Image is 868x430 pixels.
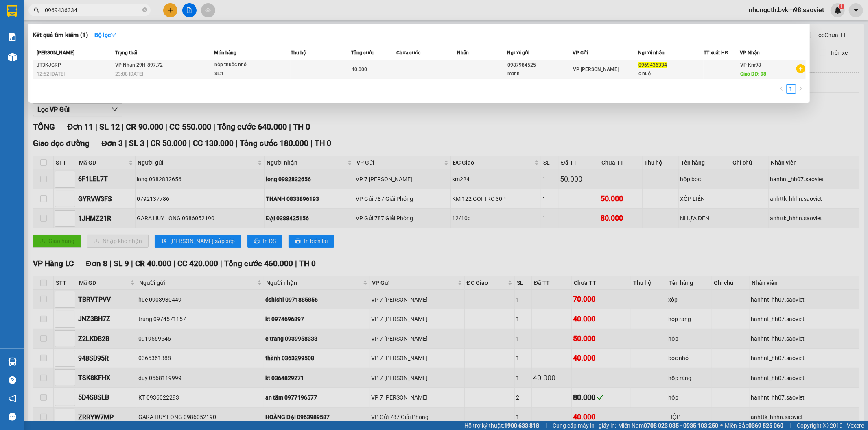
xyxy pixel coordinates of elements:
[9,413,16,421] span: message
[796,84,806,94] li: Next Page
[9,376,16,384] span: question-circle
[88,28,123,41] button: Bộ lọcdown
[94,32,116,38] strong: Bộ lọc
[115,50,137,56] span: Trạng thái
[638,62,667,68] span: 0969436334
[798,86,803,91] span: right
[638,50,665,56] span: Người nhận
[776,84,786,94] li: Previous Page
[776,84,786,94] button: left
[37,61,113,69] div: JT3KJGRP
[508,69,573,78] div: mạnh
[638,69,703,78] div: c huệ
[796,64,805,73] span: plus-circle
[8,358,17,366] img: warehouse-icon
[741,62,761,68] span: VP Km98
[33,31,88,39] h3: Kết quả tìm kiếm ( 1 )
[214,50,236,56] span: Món hàng
[34,7,39,13] span: search
[111,32,116,38] span: down
[37,50,74,56] span: [PERSON_NAME]
[573,67,619,72] span: VP [PERSON_NAME]
[704,50,728,56] span: TT xuất HĐ
[115,62,163,68] span: VP Nhận 29H-897.72
[457,50,469,56] span: Nhãn
[7,5,17,17] img: logo-vxr
[573,50,588,56] span: VP Gửi
[8,53,17,61] img: warehouse-icon
[796,84,806,94] button: right
[352,67,367,72] span: 40.000
[214,69,275,78] div: SL: 1
[115,71,143,77] span: 23:08 [DATE]
[291,50,306,56] span: Thu hộ
[8,33,17,41] img: solution-icon
[351,50,374,56] span: Tổng cước
[787,85,796,93] a: 1
[9,395,16,402] span: notification
[142,7,147,14] span: close-circle
[786,84,796,94] li: 1
[507,50,530,56] span: Người gửi
[779,86,784,91] span: left
[396,50,420,56] span: Chưa cước
[741,71,767,77] span: Giao DĐ: 98
[214,61,275,69] div: hộp thuốc nhỏ
[508,61,573,69] div: 0987984525
[45,6,141,15] input: Tìm tên, số ĐT hoặc mã đơn
[142,7,147,12] span: close-circle
[37,71,65,77] span: 12:52 [DATE]
[740,50,760,56] span: VP Nhận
